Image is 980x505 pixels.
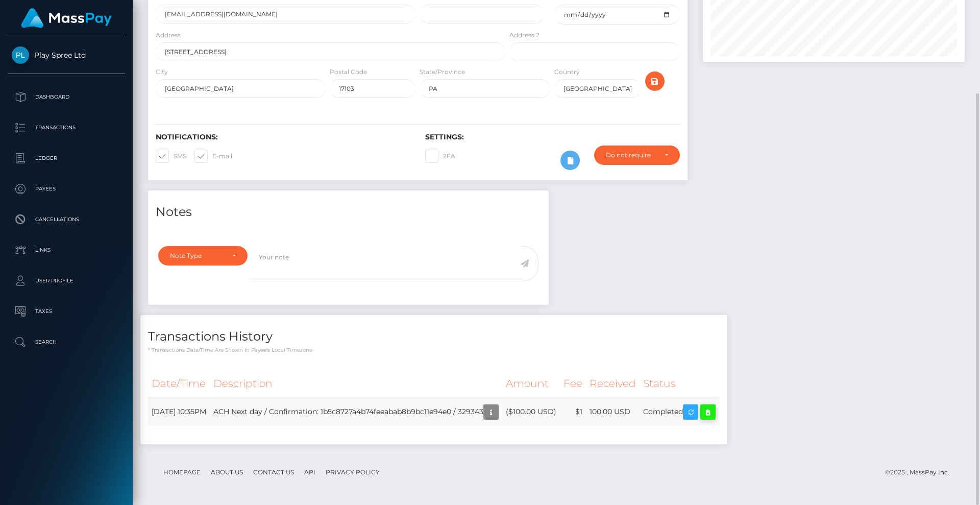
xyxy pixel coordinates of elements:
label: Country [554,67,580,77]
p: Cancellations [12,212,121,227]
div: Note Type [170,252,224,260]
th: Fee [560,370,586,398]
a: API [300,464,320,480]
th: Date/Time [148,370,210,398]
a: Payees [8,176,125,202]
a: User Profile [8,268,125,294]
h6: Notifications: [156,133,410,141]
td: [DATE] 10:35PM [148,398,210,426]
label: Address 2 [509,31,540,40]
a: Taxes [8,299,125,324]
a: Dashboard [8,84,125,110]
a: Search [8,329,125,355]
div: Do not require [606,151,656,159]
td: 100.00 USD [586,398,640,426]
th: Amount [502,370,560,398]
td: $1 [560,398,586,426]
button: Do not require [594,146,680,165]
img: MassPay Logo [21,8,112,28]
a: About Us [207,464,247,480]
label: 2FA [425,150,455,163]
td: Completed [640,398,719,426]
label: City [156,67,168,77]
td: ($100.00 USD) [502,398,560,426]
p: Ledger [12,151,121,166]
a: Cancellations [8,207,125,232]
label: SMS [156,150,186,163]
p: Search [12,334,121,350]
p: Dashboard [12,89,121,105]
img: Play Spree Ltd [12,46,29,64]
p: Taxes [12,304,121,319]
p: Links [12,243,121,258]
h4: Notes [156,203,541,221]
label: Postal Code [330,67,367,77]
span: Play Spree Ltd [8,51,125,60]
a: Links [8,237,125,263]
a: Ledger [8,146,125,171]
td: ACH Next day / Confirmation: 1b5c8727a4b74feeabab8b9bc11e94e0 / 329343 [210,398,502,426]
p: Payees [12,181,121,197]
a: Transactions [8,115,125,140]
label: E-mail [194,150,232,163]
div: © 2025 , MassPay Inc. [885,467,957,478]
a: Privacy Policy [322,464,384,480]
h4: Transactions History [148,328,719,346]
a: Contact Us [249,464,298,480]
th: Status [640,370,719,398]
p: Transactions [12,120,121,135]
p: * Transactions date/time are shown in payee's local timezone [148,346,719,354]
th: Received [586,370,640,398]
button: Note Type [158,246,248,266]
p: User Profile [12,273,121,288]
h6: Settings: [425,133,679,141]
label: State/Province [420,67,465,77]
th: Description [210,370,502,398]
label: Address [156,31,181,40]
a: Homepage [159,464,205,480]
